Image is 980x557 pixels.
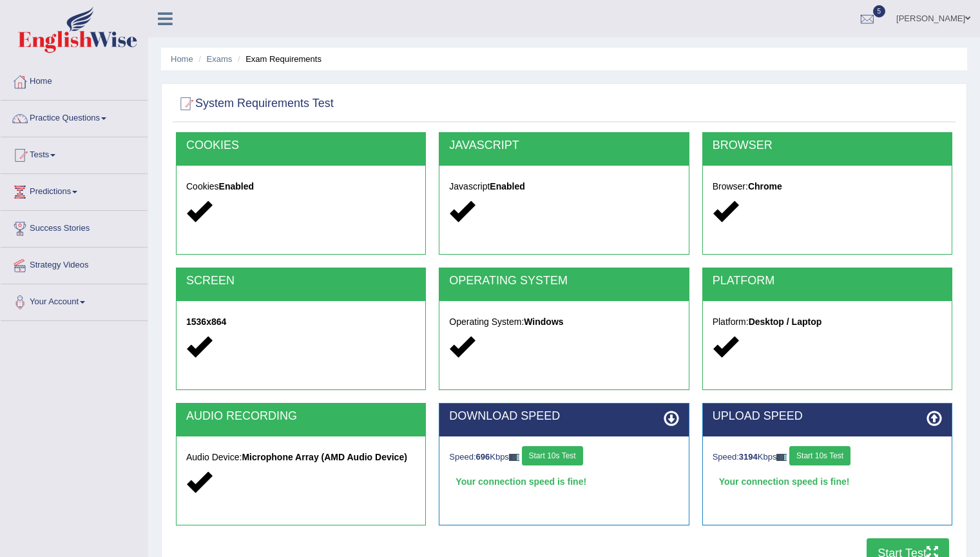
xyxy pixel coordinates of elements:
a: Practice Questions [1,101,148,133]
li: Exam Requirements [235,53,322,65]
img: ajax-loader-fb-connection.gif [776,454,787,461]
button: Start 10s Test [522,446,583,465]
div: Your connection speed is fine! [713,472,942,491]
h5: Javascript [449,182,678,191]
a: Success Stories [1,211,148,243]
strong: 696 [476,452,490,462]
h2: AUDIO RECORDING [186,410,416,423]
div: Speed: Kbps [713,446,942,469]
strong: Enabled [219,181,254,191]
strong: 1536x864 [186,317,226,327]
h5: Cookies [186,182,416,191]
h2: JAVASCRIPT [449,139,678,152]
a: Your Account [1,284,148,317]
div: Your connection speed is fine! [449,472,678,491]
h5: Audio Device: [186,453,416,462]
a: Exams [207,54,233,64]
h2: SCREEN [186,275,416,288]
a: Home [171,54,193,64]
h5: Platform: [713,317,942,327]
a: Strategy Videos [1,248,148,280]
h5: Operating System: [449,317,678,327]
strong: Chrome [748,181,782,191]
a: Home [1,64,148,96]
h2: BROWSER [713,139,942,152]
h2: UPLOAD SPEED [713,410,942,423]
h5: Browser: [713,182,942,191]
strong: 3194 [739,452,758,462]
img: ajax-loader-fb-connection.gif [509,454,519,461]
a: Tests [1,137,148,170]
strong: Windows [524,317,563,327]
h2: COOKIES [186,139,416,152]
div: Speed: Kbps [449,446,678,469]
button: Start 10s Test [789,446,850,465]
h2: PLATFORM [713,275,942,288]
span: 5 [873,5,886,17]
a: Predictions [1,174,148,206]
strong: Desktop / Laptop [749,317,822,327]
h2: DOWNLOAD SPEED [449,410,678,423]
h2: System Requirements Test [176,94,334,113]
strong: Enabled [490,181,524,191]
h2: OPERATING SYSTEM [449,275,678,288]
strong: Microphone Array (AMD Audio Device) [242,452,407,462]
